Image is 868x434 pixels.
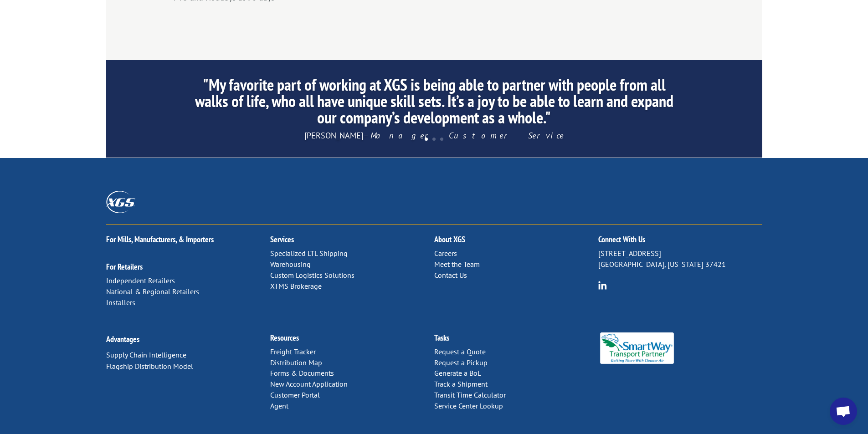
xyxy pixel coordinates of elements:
[106,191,135,213] img: XGS_Logos_ALL_2024_All_White
[270,358,322,367] a: Distribution Map
[598,332,676,364] img: Smartway_Logo
[434,334,598,347] h2: Tasks
[434,347,486,356] a: Request a Quote
[106,350,186,359] a: Supply Chain Intelligence
[106,234,214,245] a: For Mills, Manufacturers, & Importers
[270,390,320,399] a: Customer Portal
[434,368,481,378] a: Generate a BoL
[598,248,762,270] p: [STREET_ADDRESS] [GEOGRAPHIC_DATA], [US_STATE] 37421
[270,332,299,343] a: Resources
[270,234,294,245] a: Services
[270,368,334,378] a: Forms & Documents
[370,130,564,141] em: Manager Customer Service
[191,77,676,130] h2: "My favorite part of working at XGS is being able to partner with people from all walks of life, ...
[598,235,762,248] h2: Connect With Us
[434,249,457,258] a: Careers
[270,401,288,410] a: Agent
[363,130,368,141] span: –
[106,362,193,371] a: Flagship Distribution Model
[432,138,436,141] a: 2
[106,298,135,307] a: Installers
[270,249,348,258] a: Specialized LTL Shipping
[270,260,311,269] a: Warehousing
[106,334,139,344] a: Advantages
[106,276,175,285] a: Independent Retailers
[434,379,488,388] a: Track a Shipment
[270,281,322,291] a: XTMS Brokerage
[434,401,503,410] a: Service Center Lookup
[425,138,428,141] a: 1
[440,138,443,141] a: 3
[830,398,857,425] div: Open chat
[191,130,676,141] p: [PERSON_NAME]
[106,261,143,272] a: For Retailers
[598,281,607,290] img: group-6
[270,347,316,356] a: Freight Tracker
[270,271,354,280] a: Custom Logistics Solutions
[434,271,467,280] a: Contact Us
[106,287,199,296] a: National & Regional Retailers
[434,234,465,245] a: About XGS
[434,358,488,367] a: Request a Pickup
[270,379,348,388] a: New Account Application
[434,260,480,269] a: Meet the Team
[434,390,506,399] a: Transit Time Calculator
